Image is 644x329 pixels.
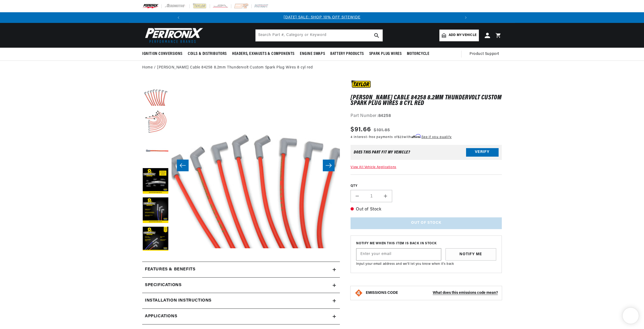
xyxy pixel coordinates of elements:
[142,80,169,107] button: Load image 1 in gallery view
[328,48,367,60] summary: Battery Products
[323,160,335,171] button: Slide right
[142,309,340,324] a: Applications
[256,30,383,41] input: Search Part #, Category or Keyword
[351,125,371,135] span: $91.66
[470,51,499,57] span: Product Support
[433,291,498,295] strong: What does this emissions code mean?
[142,48,185,60] summary: Ignition Conversions
[184,15,460,21] div: 1 of 3
[142,168,169,195] button: Load image 4 in gallery view
[355,289,363,297] img: Emissions code
[356,241,496,246] span: Notify me when this item is back in stock
[177,160,189,171] button: Slide left
[229,48,297,60] summary: Headers, Exhausts & Components
[142,197,169,224] button: Load image 5 in gallery view
[371,30,383,41] button: search button
[142,278,340,293] summary: Specifications
[356,249,441,260] input: Enter your email
[407,51,429,57] span: Motorcycle
[369,51,402,57] span: Spark Plug Wires
[145,266,195,273] h2: Features & Benefits
[142,80,340,251] media-gallery: Gallery Viewer
[300,51,325,57] span: Engine Swaps
[188,51,227,57] span: Coils & Distributors
[142,51,182,57] span: Ignition Conversions
[157,65,313,71] a: [PERSON_NAME] Cable 84258 8.2mm Thundervolt Custom Spark Plug Wires 8 cyl red
[142,109,169,136] button: Load image 2 in gallery view
[142,65,153,71] a: Home
[366,291,498,295] button: EMISSIONS CODEWhat does this emissions code mean?
[404,48,432,60] summary: Motorcycle
[232,51,295,57] span: Headers, Exhausts & Components
[297,48,328,60] summary: Engine Swaps
[173,12,184,23] button: Translation missing: en.sections.announcements.previous_announcement
[351,166,396,169] a: View All Vehicle Applications
[145,313,177,320] span: Applications
[351,206,502,213] p: Out of Stock
[366,291,398,295] strong: EMISSIONS CODE
[398,136,404,139] span: $23
[449,33,476,38] span: Add my vehicle
[184,15,460,21] div: Announcement
[284,15,360,19] a: [DATE] SALE: SHOP 10% OFF SITEWIDE
[460,12,471,23] button: Translation missing: en.sections.announcements.next_announcement
[145,297,212,304] h2: Installation instructions
[142,139,169,165] button: Load image 3 in gallery view
[367,48,404,60] summary: Spark Plug Wires
[356,262,454,266] span: Input your email address and we'll let you know when it's back
[422,136,452,139] a: See if you qualify - Learn more about Affirm Financing (opens in modal)
[142,262,340,277] summary: Features & Benefits
[446,248,496,261] button: Notify Me
[351,135,452,140] p: 4 interest-free payments of with .
[466,148,499,157] button: Verify
[142,26,204,44] img: Pertronix
[330,51,364,57] span: Battery Products
[470,48,502,60] summary: Product Support
[142,227,169,253] button: Load image 6 in gallery view
[374,127,390,133] s: $101.85
[185,48,229,60] summary: Coils & Distributors
[378,114,391,118] strong: 84258
[411,134,421,138] span: Affirm
[351,184,502,188] label: QTY
[129,12,515,23] slideshow-component: Translation missing: en.sections.announcements.announcement_bar
[439,30,479,41] a: Add my vehicle
[351,113,502,120] div: Part Number:
[354,150,410,155] div: Does This part fit My vehicle?
[351,95,502,106] h1: [PERSON_NAME] Cable 84258 8.2mm Thundervolt Custom Spark Plug Wires 8 cyl red
[142,293,340,308] summary: Installation instructions
[145,282,181,289] h2: Specifications
[142,65,502,71] nav: breadcrumbs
